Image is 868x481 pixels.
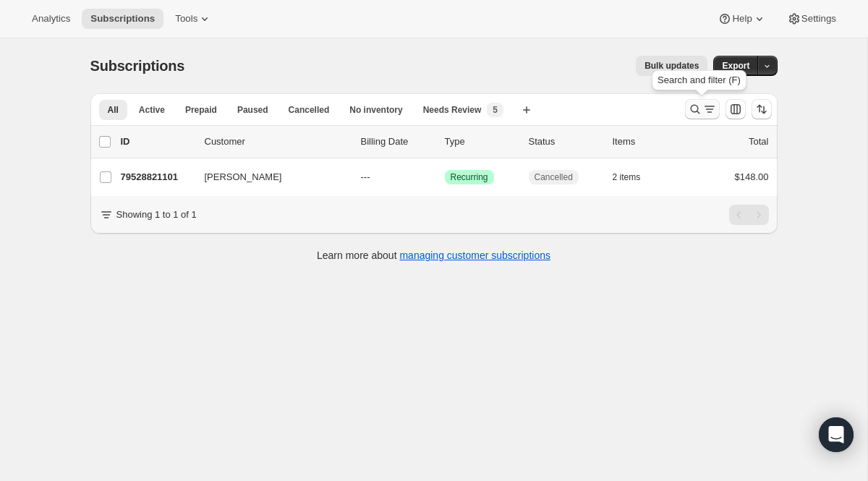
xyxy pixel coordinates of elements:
div: Open Intercom Messenger [819,417,854,452]
span: --- [361,171,370,182]
div: IDCustomerBilling DateTypeStatusItemsTotal [121,135,769,149]
button: Sort the results [752,99,772,119]
p: Total [749,135,768,149]
span: Prepaid [185,104,217,116]
p: ID [121,135,193,149]
nav: Pagination [729,205,769,225]
span: Recurring [451,171,488,183]
span: All [108,104,119,116]
p: Billing Date [361,135,433,149]
span: Subscriptions [90,58,185,74]
button: [PERSON_NAME] [196,166,341,189]
button: 2 items [613,167,657,187]
span: Subscriptions [90,13,155,25]
p: Status [529,135,601,149]
button: Analytics [23,9,79,29]
p: Learn more about [317,248,550,263]
span: [PERSON_NAME] [205,170,282,184]
span: 5 [493,104,498,116]
button: Search and filter results [685,99,720,119]
div: Items [613,135,685,149]
button: Customize table column order and visibility [726,99,746,119]
span: Tools [175,13,197,25]
span: No inventory [349,104,402,116]
span: Help [732,13,752,25]
span: Analytics [32,13,70,25]
button: Bulk updates [636,56,707,76]
span: Paused [237,104,268,116]
p: 79528821101 [121,170,193,184]
button: Settings [778,9,845,29]
span: Cancelled [289,104,330,116]
a: managing customer subscriptions [399,250,550,261]
button: Export [713,56,758,76]
span: Cancelled [535,171,573,183]
button: Create new view [515,100,538,120]
p: Showing 1 to 1 of 1 [116,208,197,222]
div: 79528821101[PERSON_NAME]---SuccessRecurringCancelled2 items$148.00 [121,167,769,187]
span: Active [139,104,165,116]
div: Type [445,135,517,149]
span: Needs Review [423,104,482,116]
p: Customer [205,135,349,149]
span: Export [722,60,749,72]
span: Settings [801,13,836,25]
button: Help [709,9,775,29]
button: Subscriptions [82,9,163,29]
span: 2 items [613,171,641,183]
span: Bulk updates [644,60,699,72]
button: Tools [166,9,221,29]
span: $148.00 [735,171,769,182]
